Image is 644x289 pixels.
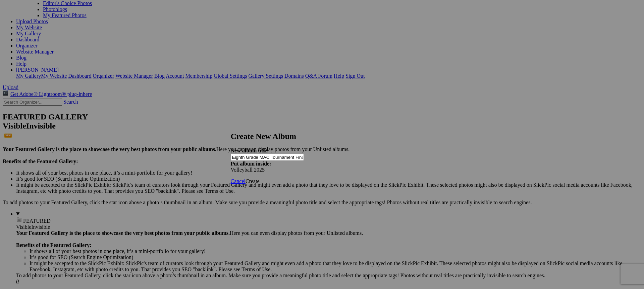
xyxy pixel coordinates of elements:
h2: Create New Album [231,132,409,141]
a: Cancel [231,178,246,184]
span: Create [246,178,260,184]
span: Volleyball 2025 [231,167,265,173]
strong: Put album inside: [231,161,271,167]
strong: New album title: [231,148,269,153]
